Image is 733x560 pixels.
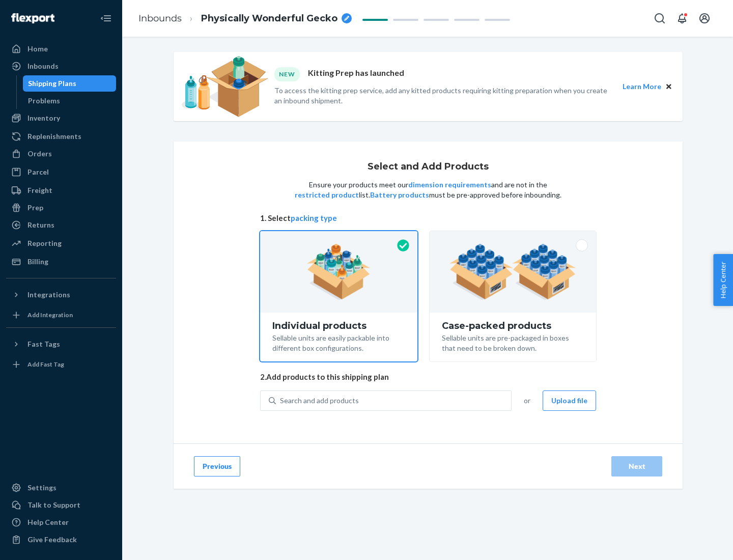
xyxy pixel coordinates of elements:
a: Shipping Plans [23,75,117,92]
p: Ensure your products meet our and are not in the list. must be pre-approved before inbounding. [294,180,562,200]
div: Shipping Plans [28,78,76,89]
div: Reporting [27,238,62,248]
a: Orders [6,146,116,162]
a: Talk to Support [6,497,116,513]
button: packing type [291,213,337,223]
div: Fast Tags [27,339,60,349]
div: Home [27,44,48,54]
img: individual-pack.facf35554cb0f1810c75b2bd6df2d64e.png [307,244,371,300]
div: NEW [274,67,300,81]
a: Freight [6,182,116,199]
img: case-pack.59cecea509d18c883b923b81aeac6d0b.png [449,244,576,300]
button: Open account menu [694,8,715,29]
button: Upload file [543,390,596,411]
button: Close Navigation [96,8,116,29]
div: Talk to Support [27,500,80,510]
div: Sellable units are easily packable into different box configurations. [272,331,405,353]
button: Integrations [6,287,116,303]
p: To access the kitting prep service, add any kitted products requiring kitting preparation when yo... [274,86,613,106]
div: Case-packed products [442,321,584,331]
div: Add Integration [27,311,73,319]
button: Battery products [370,190,429,200]
a: Problems [23,93,117,109]
a: Inbounds [6,58,116,74]
button: Learn More [623,81,661,92]
button: Previous [194,456,240,477]
div: Billing [27,257,48,267]
div: Replenishments [27,131,81,142]
a: Add Fast Tag [6,356,116,373]
div: Prep [27,203,43,213]
a: Add Integration [6,307,116,323]
div: Give Feedback [27,535,77,545]
a: Prep [6,200,116,216]
a: Returns [6,217,116,233]
a: Inbounds [138,13,182,24]
ol: breadcrumbs [130,4,360,34]
span: 1. Select [260,213,596,223]
a: Reporting [6,235,116,251]
div: Freight [27,185,52,195]
h1: Select and Add Products [368,162,489,172]
button: Open Search Box [650,8,670,29]
button: dimension requirements [408,180,491,190]
div: Individual products [272,321,405,331]
span: or [524,396,530,406]
span: Physically Wonderful Gecko [201,12,337,25]
a: Inventory [6,110,116,126]
div: Returns [27,220,54,230]
button: restricted product [295,190,359,200]
div: Orders [27,149,52,159]
div: Help Center [27,517,69,527]
div: Inbounds [27,61,59,71]
div: Sellable units are pre-packaged in boxes that need to be broken down. [442,331,584,353]
p: Kitting Prep has launched [308,67,404,81]
button: Help Center [713,254,733,306]
div: Add Fast Tag [27,360,64,369]
a: Home [6,41,116,57]
button: Give Feedback [6,531,116,548]
a: Billing [6,254,116,270]
button: Close [663,81,674,92]
a: Settings [6,480,116,496]
div: Integrations [27,290,70,300]
button: Open notifications [672,8,692,29]
button: Next [611,456,662,477]
a: Parcel [6,164,116,180]
div: Search and add products [280,396,359,406]
div: Parcel [27,167,49,177]
div: Problems [28,96,60,106]
div: Next [620,461,654,471]
img: Flexport logo [11,13,54,23]
span: 2. Add products to this shipping plan [260,372,596,382]
a: Help Center [6,514,116,530]
a: Replenishments [6,128,116,145]
div: Settings [27,483,57,493]
button: Fast Tags [6,336,116,352]
div: Inventory [27,113,60,123]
